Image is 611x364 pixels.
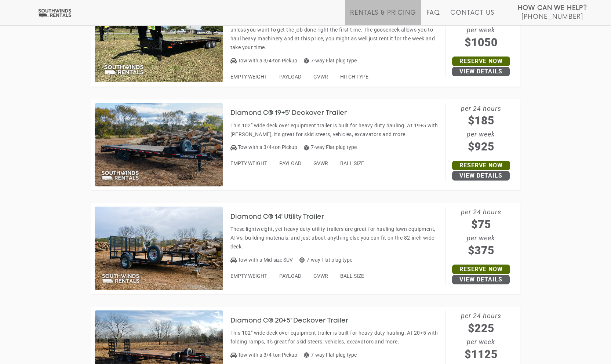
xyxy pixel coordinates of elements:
[230,110,358,117] h3: Diamond C® 19+5' Deckover Trailer
[279,160,301,166] span: PAYLOAD
[452,161,510,170] a: Reserve Now
[304,58,357,63] span: 7-way Flat plug type
[445,310,517,363] span: per 24 hours per week
[452,57,510,66] a: Reserve Now
[230,328,441,346] p: This 102" wide deck over equipment trailer is built for heavy duty hauling. At 20+5 with folding ...
[452,275,510,284] a: View Details
[445,216,517,233] span: $75
[230,121,441,139] p: This 102" wide deck over equipment trailer is built for heavy duty hauling. At 19+5 with [PERSON_...
[452,265,510,274] a: Reserve Now
[452,67,510,76] a: View Details
[340,74,368,80] span: HITCH TYPE
[452,171,510,181] a: View Details
[238,352,297,358] span: Tow with a 3/4-ton Pickup
[238,58,297,63] span: Tow with a 3/4-ton Pickup
[299,257,352,263] span: 7-way Flat plug type
[340,160,364,166] span: BALL SIZE
[230,225,441,251] p: These lightweight, yet heavy duty utility trailers are great for hauling lawn equipment, ATVs, bu...
[230,317,360,325] h3: Diamond C® 20+5' Deckover Trailer
[350,9,416,25] a: Rentals & Pricing
[450,9,494,25] a: Contact Us
[37,8,73,18] img: Southwinds Rentals Logo
[230,273,267,279] span: EMPTY WEIGHT
[445,207,517,259] span: per 24 hours per week
[279,273,301,279] span: PAYLOAD
[279,74,301,80] span: PAYLOAD
[445,112,517,129] span: $185
[313,273,328,279] span: GVWR
[518,4,587,20] a: How Can We Help? [PHONE_NUMBER]
[238,257,293,263] span: Tow with a Mid-size SUV
[445,242,517,259] span: $375
[445,346,517,363] span: $1125
[304,144,357,150] span: 7-way Flat plug type
[304,352,357,358] span: 7-way Flat plug type
[445,34,517,51] span: $1050
[230,317,360,323] a: Diamond C® 20+5' Deckover Trailer
[230,110,358,116] a: Diamond C® 19+5' Deckover Trailer
[230,74,267,80] span: EMPTY WEIGHT
[445,320,517,336] span: $225
[230,160,267,166] span: EMPTY WEIGHT
[238,144,297,150] span: Tow with a 3/4-ton Pickup
[230,214,335,219] a: Diamond C® 14' Utility Trailer
[340,273,364,279] span: BALL SIZE
[426,9,440,25] a: FAQ
[445,138,517,155] span: $925
[313,74,328,80] span: GVWR
[230,17,441,52] p: Our deckover equipment trailers are only rated for your toughest jobs, so don't rent this unless ...
[95,103,223,187] img: SW013 - Diamond C 19+5' Deckover Trailer
[313,160,328,166] span: GVWR
[521,13,583,21] span: [PHONE_NUMBER]
[95,207,223,290] img: SW018 - Diamond C 14' Utility Trailer
[230,214,335,221] h3: Diamond C® 14' Utility Trailer
[445,103,517,155] span: per 24 hours per week
[518,4,587,12] strong: How Can We Help?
